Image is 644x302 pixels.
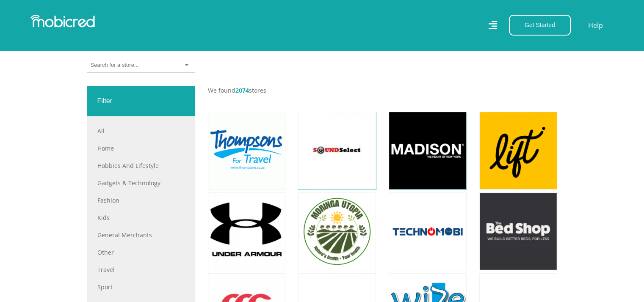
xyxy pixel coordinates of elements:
[97,126,185,135] a: All
[97,144,185,153] a: Home
[87,86,195,116] div: Filter
[97,248,185,257] a: Other
[509,15,571,36] button: Get Started
[588,20,603,31] a: Help
[97,231,185,239] a: General Merchants
[97,283,185,291] a: Sport
[91,61,138,69] input: Search for a store...
[208,86,557,95] p: We found stores
[97,213,185,222] a: Kids
[97,161,185,170] a: Hobbies and Lifestyle
[97,265,185,274] a: Travel
[97,196,185,205] a: Fashion
[30,15,95,27] img: Mobicred
[235,86,249,94] span: 2074
[97,178,185,187] a: Gadgets & Technology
